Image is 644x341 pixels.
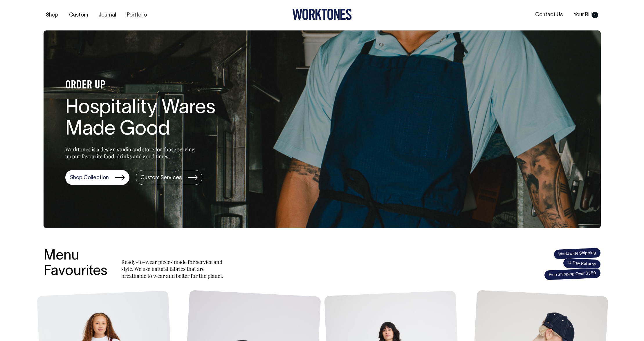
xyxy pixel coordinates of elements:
a: Custom Services [136,170,202,185]
a: Contact Us [533,10,565,20]
p: Ready-to-wear pieces made for service and style. We use natural fabrics that are breathable to we... [121,258,226,279]
span: Worldwide Shipping [553,247,601,260]
span: 1 [592,12,598,18]
h1: Hospitality Wares Made Good [65,97,251,141]
p: Worktones is a design studio and store for those serving up our favourite food, drinks and good t... [65,146,197,160]
a: Portfolio [125,10,149,20]
span: Free Shipping Over $350 [544,268,601,280]
a: Journal [96,10,118,20]
a: Shop [44,10,61,20]
a: Your Bill1 [571,10,600,20]
span: 14 Day Returns [563,258,601,270]
a: Shop Collection [65,170,129,185]
a: Custom [67,10,90,20]
h4: ORDER UP [65,79,251,92]
h3: Menu Favourites [44,249,107,279]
